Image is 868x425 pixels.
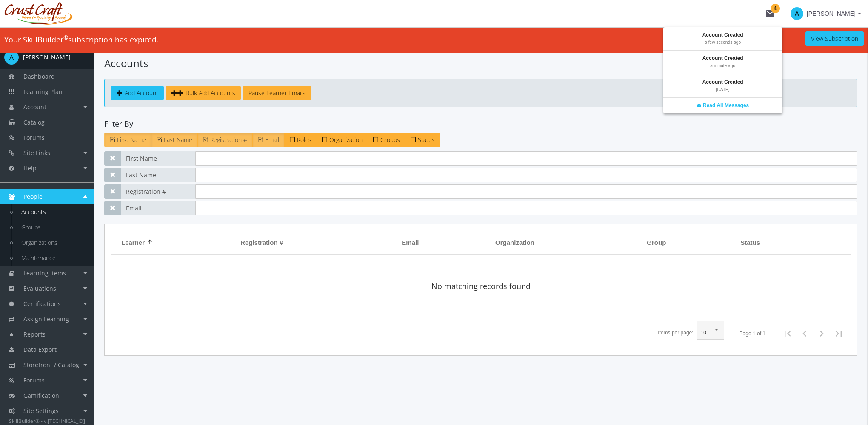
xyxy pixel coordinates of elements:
strong: Account Created [702,55,743,61]
strong: Read All Messages [703,102,749,108]
small: a few seconds ago [705,40,741,45]
mat-icon: mail [697,102,702,109]
small: a minute ago [710,63,735,68]
small: [DATE] [716,87,730,92]
strong: Account Created [702,79,743,85]
strong: Account Created [702,32,743,38]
